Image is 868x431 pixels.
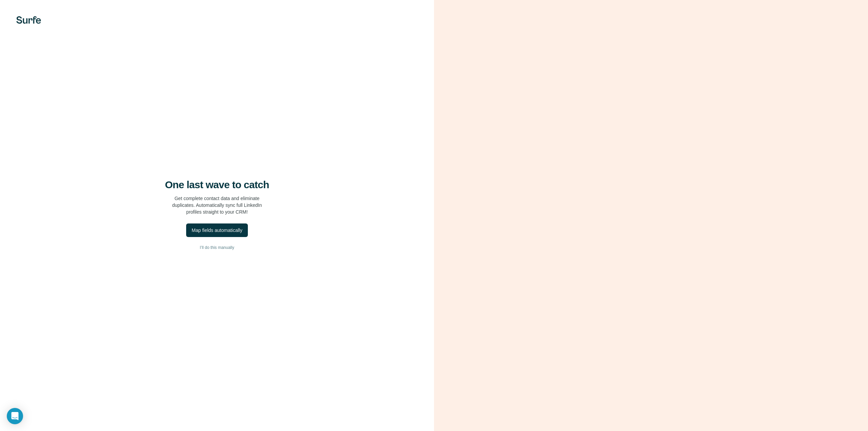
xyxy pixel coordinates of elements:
div: Open Intercom Messenger [7,408,23,424]
div: Map fields automatically [192,227,242,234]
span: I’ll do this manually [200,244,234,251]
img: Surfe's logo [16,16,41,24]
button: I’ll do this manually [14,242,420,253]
h4: One last wave to catch [165,179,269,191]
p: Get complete contact data and eliminate duplicates. Automatically sync full LinkedIn profiles str... [172,195,262,215]
button: Map fields automatically [186,223,248,237]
